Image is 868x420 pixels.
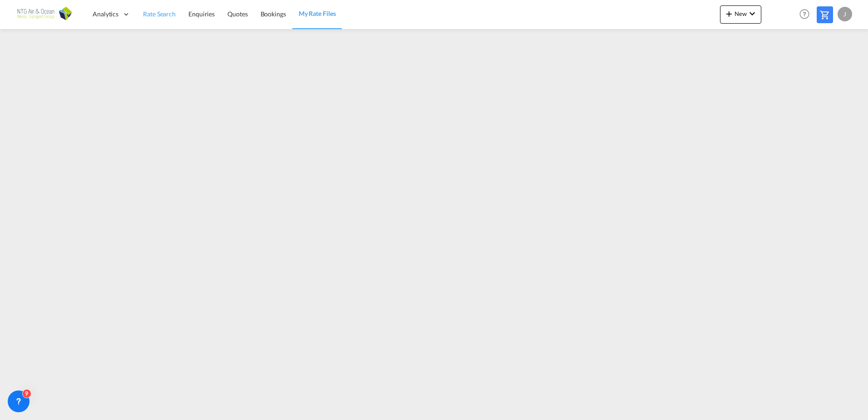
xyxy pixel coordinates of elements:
[720,5,761,24] button: icon-plus 400-fgNewicon-chevron-down
[724,10,758,17] span: New
[838,7,852,21] div: J
[724,8,735,19] md-icon: icon-plus 400-fg
[261,10,286,18] span: Bookings
[747,8,758,19] md-icon: icon-chevron-down
[227,10,247,18] span: Quotes
[299,10,336,17] span: My Rate Files
[797,6,812,22] span: Help
[797,6,817,23] div: Help
[14,4,75,25] img: f68f41f0b01211ec9b55c55bc854f1e3.png
[93,10,118,19] span: Analytics
[143,10,176,18] span: Rate Search
[188,10,215,18] span: Enquiries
